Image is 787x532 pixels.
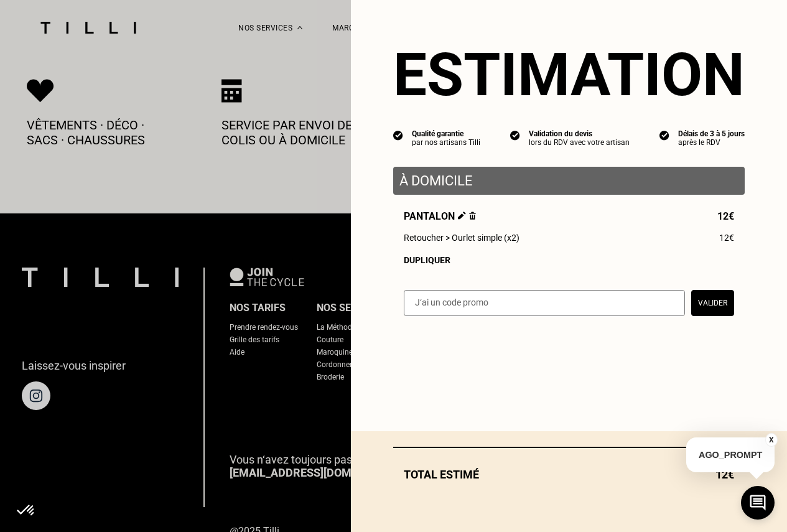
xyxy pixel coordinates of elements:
[404,290,685,316] input: J‘ai un code promo
[529,129,630,138] div: Validation du devis
[717,210,734,222] span: 12€
[659,129,669,141] img: icon list info
[510,129,520,141] img: icon list info
[412,138,480,147] div: par nos artisans Tilli
[412,129,480,138] div: Qualité garantie
[399,173,738,189] p: À domicile
[678,129,745,138] div: Délais de 3 à 5 jours
[404,210,476,222] span: Pantalon
[393,129,403,141] img: icon list info
[765,433,778,447] button: X
[678,138,745,147] div: après le RDV
[469,212,476,220] img: Supprimer
[393,40,745,110] section: Estimation
[686,437,775,472] p: AGO_PROMPT
[529,138,630,147] div: lors du RDV avec votre artisan
[458,212,466,220] img: Éditer
[393,468,745,481] div: Total estimé
[691,290,734,316] button: Valider
[404,233,519,243] span: Retoucher > Ourlet simple (x2)
[719,233,734,243] span: 12€
[404,255,734,265] div: Dupliquer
